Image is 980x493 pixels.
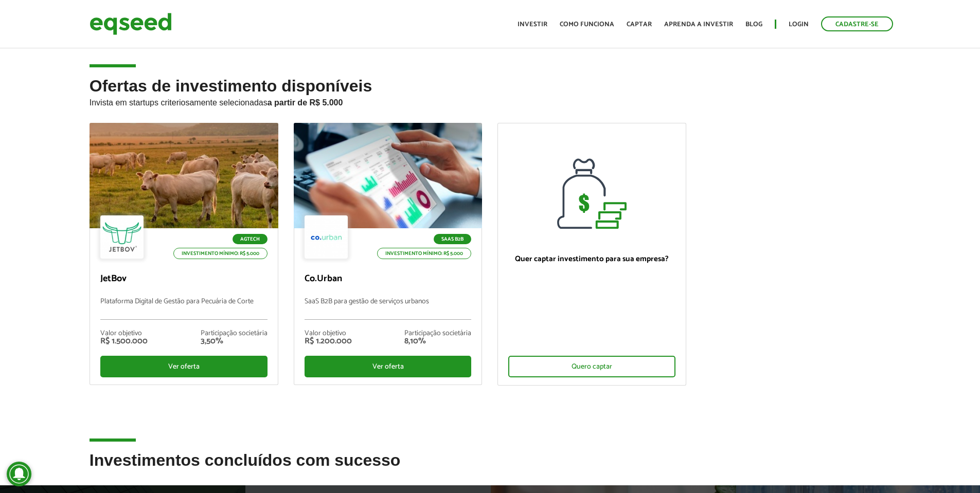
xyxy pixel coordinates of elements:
div: 8,10% [404,337,471,345]
a: Captar [627,21,652,28]
div: Valor objetivo [100,330,148,337]
div: Ver oferta [100,356,268,377]
a: Cadastre-se [821,16,893,31]
img: EqSeed [90,10,172,38]
a: Investir [518,21,547,28]
div: R$ 1.200.000 [305,337,352,345]
h2: Ofertas de investimento disponíveis [90,77,891,123]
p: Invista em startups criteriosamente selecionadas [90,95,891,107]
strong: a partir de R$ 5.000 [268,98,343,107]
p: Plataforma Digital de Gestão para Pecuária de Corte [100,298,268,320]
a: Quer captar investimento para sua empresa? Quero captar [497,123,686,386]
div: R$ 1.500.000 [100,337,148,345]
p: Agtech [233,234,268,244]
div: Participação societária [404,330,471,337]
a: Como funciona [560,21,614,28]
div: Valor objetivo [305,330,352,337]
p: JetBov [100,273,268,285]
p: SaaS B2B [434,234,471,244]
div: Ver oferta [305,356,472,377]
a: Blog [745,21,762,28]
p: Investimento mínimo: R$ 5.000 [173,248,268,259]
p: Investimento mínimo: R$ 5.000 [377,248,471,259]
div: Quero captar [508,356,675,377]
a: Login [789,21,809,28]
div: 3,50% [201,337,268,345]
a: Agtech Investimento mínimo: R$ 5.000 JetBov Plataforma Digital de Gestão para Pecuária de Corte V... [90,123,278,385]
p: Quer captar investimento para sua empresa? [508,254,675,264]
a: Aprenda a investir [664,21,733,28]
a: SaaS B2B Investimento mínimo: R$ 5.000 Co.Urban SaaS B2B para gestão de serviços urbanos Valor ob... [294,123,483,385]
p: Co.Urban [305,273,472,285]
div: Participação societária [201,330,268,337]
p: SaaS B2B para gestão de serviços urbanos [305,298,472,320]
h2: Investimentos concluídos com sucesso [90,451,891,485]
